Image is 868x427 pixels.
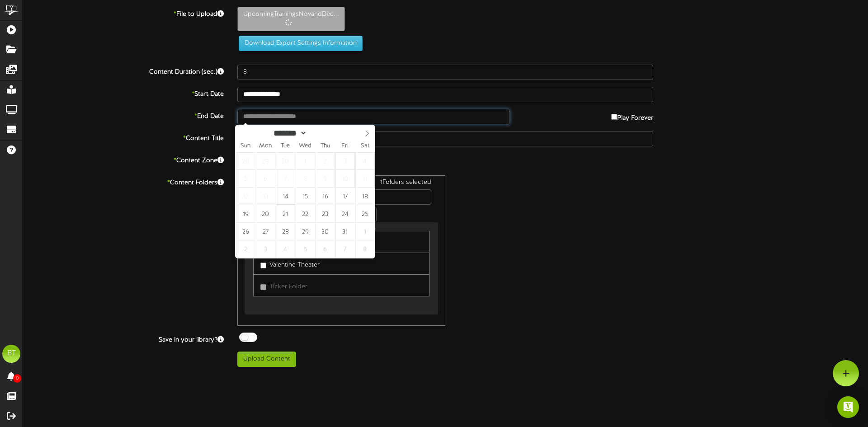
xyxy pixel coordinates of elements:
span: Mon [255,143,275,149]
span: October 11, 2025 [355,170,375,188]
span: Sun [236,143,255,149]
span: 0 [13,374,21,383]
span: October 15, 2025 [296,188,315,205]
span: October 2, 2025 [316,152,335,170]
button: Download Export Settings Information [239,36,363,51]
span: October 5, 2025 [236,170,255,188]
span: October 13, 2025 [256,188,275,205]
label: Play Forever [611,109,653,123]
label: Valentine Theater [260,258,320,270]
span: October 30, 2025 [316,223,335,240]
span: September 30, 2025 [276,152,295,170]
span: October 4, 2025 [355,152,375,170]
span: Fri [335,143,355,149]
span: October 8, 2025 [296,170,315,188]
span: November 4, 2025 [276,240,295,258]
span: October 7, 2025 [276,170,295,188]
div: BT [2,345,20,363]
span: October 3, 2025 [335,152,355,170]
input: Valentine Theater [260,263,266,268]
input: Ticker Folder [260,284,266,290]
a: Download Export Settings Information [234,40,363,47]
span: November 2, 2025 [236,240,255,258]
label: End Date [16,109,231,121]
span: October 18, 2025 [355,188,375,205]
span: October 1, 2025 [296,152,315,170]
label: Content Duration (sec.) [16,65,231,77]
span: October 29, 2025 [296,223,315,240]
span: October 21, 2025 [276,205,295,223]
span: November 5, 2025 [296,240,315,258]
span: November 1, 2025 [355,223,375,240]
label: Content Title [16,131,231,143]
span: October 9, 2025 [316,170,335,188]
span: October 25, 2025 [355,205,375,223]
span: November 7, 2025 [335,240,355,258]
span: November 8, 2025 [355,240,375,258]
span: October 17, 2025 [335,188,355,205]
span: September 28, 2025 [236,152,255,170]
input: Title of this Content [237,131,653,146]
span: October 14, 2025 [276,188,295,205]
span: October 26, 2025 [236,223,255,240]
span: October 22, 2025 [296,205,315,223]
span: October 20, 2025 [256,205,275,223]
span: October 19, 2025 [236,205,255,223]
span: November 6, 2025 [316,240,335,258]
span: October 31, 2025 [335,223,355,240]
span: Ticker Folder [269,283,307,290]
label: Start Date [16,87,231,99]
span: October 16, 2025 [316,188,335,205]
label: Save in your library? [16,333,231,345]
span: September 29, 2025 [256,152,275,170]
span: October 6, 2025 [256,170,275,188]
input: Year [307,128,340,138]
span: October 28, 2025 [276,223,295,240]
span: October 27, 2025 [256,223,275,240]
span: October 23, 2025 [316,205,335,223]
label: File to Upload [16,7,231,19]
div: Open Intercom Messenger [837,396,859,418]
span: Sat [355,143,375,149]
span: October 12, 2025 [236,188,255,205]
span: October 24, 2025 [335,205,355,223]
span: Tue [275,143,295,149]
label: Content Zone [16,153,231,165]
label: Content Folders [16,175,231,188]
span: November 3, 2025 [256,240,275,258]
input: Play Forever [611,114,617,120]
span: October 10, 2025 [335,170,355,188]
span: Wed [295,143,315,149]
span: Thu [315,143,335,149]
button: Upload Content [237,352,296,367]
